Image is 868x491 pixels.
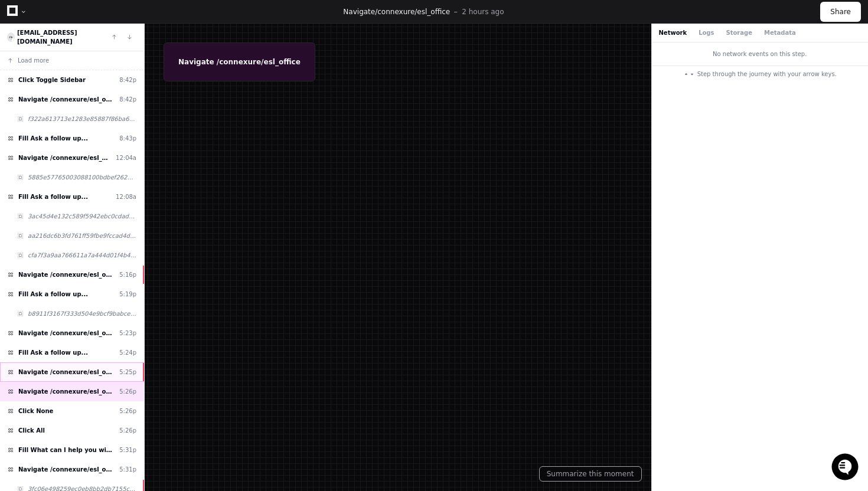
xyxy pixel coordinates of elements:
button: Logs [699,28,714,37]
span: Click Toggle Sidebar [18,76,86,84]
span: Load more [18,56,49,65]
iframe: Open customer support [830,452,862,484]
div: Start new chat [40,88,194,100]
span: 5885e57765003088100bdbef26277f5e [28,173,136,182]
button: Storage [726,28,752,37]
span: cfa7f3a9aa766611a7a444d01f4b403c [28,251,136,260]
span: /connexure/esl_office [375,8,450,16]
span: Navigate /connexure/esl_office/player/* [18,465,115,474]
span: Navigate /connexure/esl_office/player/* [18,329,115,338]
div: 12:08a [116,192,136,201]
div: 5:23p [119,329,136,338]
span: Click All [18,426,45,435]
span: Step through the journey with your arrow keys. [697,70,837,78]
span: Fill Ask a follow up... [18,290,88,299]
a: [EMAIL_ADDRESS][DOMAIN_NAME] [17,30,77,45]
button: Network [659,28,687,37]
a: Powered byPylon [83,123,143,133]
span: f322a613713e1283e85887f86ba634de [28,114,136,123]
div: 12:04a [116,153,136,162]
div: We're available if you need us! [40,100,149,109]
div: 8:42p [119,95,136,104]
span: Navigate /connexure/esl_office/player/* [18,270,115,279]
button: Start new chat [201,91,215,106]
span: Click None [18,407,53,415]
span: Pylon [118,124,143,133]
button: Summarize this moment [539,466,642,482]
div: 5:26p [119,426,136,435]
div: 8:43p [119,134,136,143]
span: Navigate /connexure/esl_office [18,387,115,396]
button: Share [820,2,861,22]
span: Navigate /connexure/esl_office/player/* [18,95,115,104]
div: 5:26p [119,387,136,396]
div: 5:16p [119,270,136,279]
div: 5:26p [119,407,136,415]
div: 5:25p [119,368,136,377]
span: Fill Ask a follow up... [18,134,88,143]
img: PlayerZero [12,12,35,35]
span: Navigate [343,8,375,16]
span: Fill What can I help you with? [18,446,115,454]
div: 5:19p [119,290,136,299]
button: Metadata [764,28,796,37]
span: b8911f3167f333d504e9bcf9babce297 [28,309,136,318]
div: Welcome [12,47,215,66]
span: aa216dc6b3fd761ff59fbe9fccad4dea [28,231,136,240]
img: 1736555170064-99ba0984-63c1-480f-8ee9-699278ef63ed [12,88,33,109]
div: 8:42p [119,76,136,84]
span: Fill Ask a follow up... [18,348,88,357]
div: 5:31p [119,465,136,474]
div: 5:24p [119,348,136,357]
img: 13.svg [8,34,14,41]
span: Navigate /connexure/esl_office/player/* [18,153,111,162]
span: Fill Ask a follow up... [18,192,88,201]
span: Navigate /connexure/esl_office/player/* (Migration Setup and Credential Issue) [18,368,115,377]
div: 5:31p [119,446,136,454]
span: 3ac45d4e132c589f5942ebc0cdad8140 [28,212,136,221]
p: 2 hours ago [462,7,504,17]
